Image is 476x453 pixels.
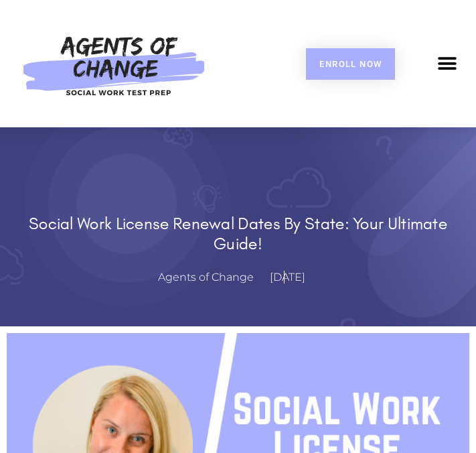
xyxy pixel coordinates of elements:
span: Enroll Now [319,60,382,68]
time: [DATE] [270,271,305,283]
div: Menu Toggle [432,49,463,79]
a: Enroll Now [306,48,395,80]
span: Agents of Change [158,268,254,287]
a: Agents of Change [158,268,267,287]
a: [DATE] [270,268,319,287]
h1: Social Work License Renewal Dates by State: Your Ultimate Guide! [24,214,453,254]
